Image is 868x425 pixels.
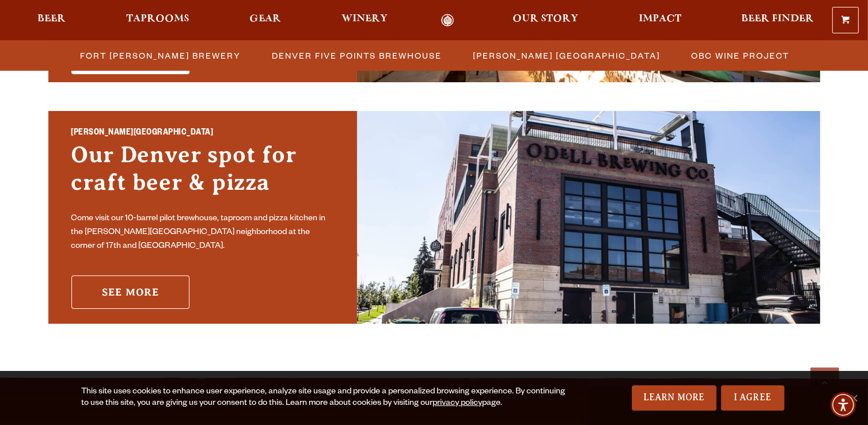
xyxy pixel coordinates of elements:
[639,14,681,24] span: Impact
[242,14,289,27] a: Gear
[80,47,241,64] span: Fort [PERSON_NAME] Brewery
[31,14,74,27] a: Beer
[265,47,448,64] a: Denver Five Points Brewhouse
[342,14,388,24] span: Winery
[741,14,814,24] span: Beer Finder
[71,126,334,141] h2: [PERSON_NAME][GEOGRAPHIC_DATA]
[433,399,482,408] a: privacy policy
[734,14,821,27] a: Beer Finder
[810,367,839,396] a: Scroll to top
[473,47,660,64] span: [PERSON_NAME] [GEOGRAPHIC_DATA]
[81,386,567,409] div: This site uses cookies to enhance user experience, analyze site usage and provide a personalized ...
[38,14,66,24] span: Beer
[73,47,247,64] a: Fort [PERSON_NAME] Brewery
[126,14,189,24] span: Taprooms
[513,14,579,24] span: Our Story
[249,14,281,24] span: Gear
[631,14,689,27] a: Impact
[71,275,189,309] a: See More
[721,385,784,411] a: I Agree
[466,47,666,64] a: [PERSON_NAME] [GEOGRAPHIC_DATA]
[684,47,795,64] a: OBC Wine Project
[334,14,395,27] a: Winery
[357,111,820,324] img: Sloan’s Lake Brewhouse'
[71,141,334,208] h3: Our Denver spot for craft beer & pizza
[505,14,586,27] a: Our Story
[119,14,197,27] a: Taprooms
[426,14,469,27] a: Odell Home
[71,212,334,254] p: Come visit our 10-barrel pilot brewhouse, taproom and pizza kitchen in the [PERSON_NAME][GEOGRAPH...
[632,385,717,411] a: Learn More
[691,47,789,64] span: OBC Wine Project
[831,392,856,418] div: Accessibility Menu
[272,47,442,64] span: Denver Five Points Brewhouse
